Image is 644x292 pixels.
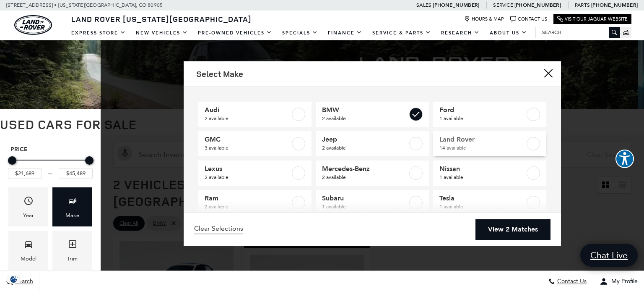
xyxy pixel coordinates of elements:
span: 1 available [439,203,525,211]
span: 2 available [322,173,408,182]
span: 2 available [205,173,290,182]
a: Finance [323,26,367,40]
a: [PHONE_NUMBER] [514,2,561,8]
a: Subaru1 available [316,190,429,215]
nav: Main Navigation [66,26,532,40]
span: Service [493,2,513,8]
span: Make [68,194,78,211]
a: Mercedes-Benz2 available [316,160,429,186]
a: View 2 Matches [475,219,551,240]
span: Sales [416,2,431,8]
span: GMC [205,135,290,144]
button: Open user profile menu [593,271,644,292]
div: Model [21,254,36,263]
a: Land Rover14 available [433,131,546,156]
a: BMW2 available [316,102,429,127]
a: [PHONE_NUMBER] [591,2,638,8]
div: YearYear [8,187,48,226]
a: Visit Our Jaguar Website [557,16,628,22]
div: TrimTrim [52,231,92,270]
div: Minimum Price [8,156,16,165]
span: 2 available [205,203,290,211]
aside: Accessibility Help Desk [615,150,634,170]
a: Jeep2 available [316,131,429,156]
a: Clear Selections [194,224,243,234]
span: 1 available [439,114,525,123]
span: Jeep [322,135,408,144]
h5: Price [10,146,90,153]
div: ModelModel [8,231,48,270]
span: Land Rover [439,135,525,144]
div: MakeMake [52,187,92,226]
span: 3 available [205,144,290,152]
a: Specials [277,26,323,40]
a: Ford1 available [433,102,546,127]
a: Research [436,26,485,40]
span: 14 available [439,144,525,152]
span: Mercedes-Benz [322,165,408,173]
span: 2 available [322,144,408,152]
button: Explore your accessibility options [615,150,634,168]
a: New Vehicles [131,26,193,40]
a: GMC3 available [198,131,312,156]
a: Service & Parts [367,26,436,40]
div: Privacy Settings [4,275,23,284]
a: land-rover [14,15,52,35]
a: Ram2 available [198,190,312,215]
a: Nissan1 available [433,160,546,186]
a: [PHONE_NUMBER] [433,2,479,8]
h2: Select Make [196,69,243,79]
div: Trim [67,254,78,263]
span: Tesla [439,194,525,203]
span: Ford [439,106,525,114]
a: Lexus2 available [198,160,312,186]
div: Maximum Price [85,156,93,165]
a: Tesla1 available [433,190,546,215]
span: Model [23,237,34,254]
a: Chat Live [580,244,638,267]
a: Hours & Map [464,16,504,22]
span: 2 available [205,114,290,123]
span: BMW [322,106,408,114]
span: 1 available [322,203,408,211]
input: Minimum [8,168,42,179]
a: Contact Us [510,16,547,22]
div: Make [65,211,79,220]
span: Nissan [439,165,525,173]
div: Price [8,153,93,179]
a: Pre-Owned Vehicles [193,26,277,40]
input: Maximum [59,168,93,179]
span: Lexus [205,165,290,173]
span: Parts [575,2,590,8]
span: My Profile [608,278,638,285]
input: Search [536,27,620,37]
img: Land Rover [14,15,52,35]
span: Ram [205,194,290,203]
span: Land Rover [US_STATE][GEOGRAPHIC_DATA] [71,14,252,24]
span: Year [23,194,34,211]
a: About Us [485,26,532,40]
span: 2 available [322,114,408,123]
span: Audi [205,106,290,114]
a: EXPRESS STORE [66,26,131,40]
div: Year [23,211,34,220]
span: Trim [68,237,78,254]
a: Land Rover [US_STATE][GEOGRAPHIC_DATA] [66,14,257,24]
span: Contact Us [555,278,587,285]
span: 1 available [439,173,525,182]
a: Audi2 available [198,102,312,127]
button: close [536,61,561,87]
a: [STREET_ADDRESS] • [US_STATE][GEOGRAPHIC_DATA], CO 80905 [6,2,163,8]
span: Subaru [322,194,408,203]
span: Chat Live [586,250,632,261]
